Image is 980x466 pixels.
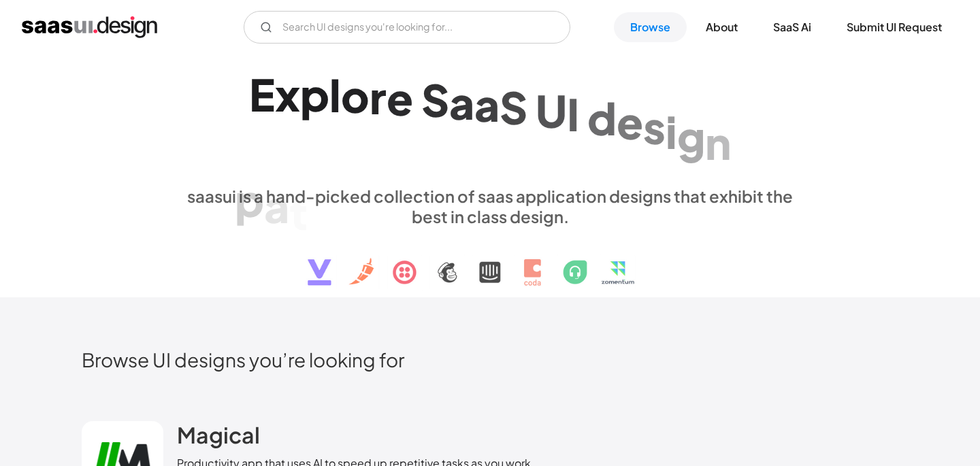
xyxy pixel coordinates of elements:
[275,68,300,120] div: x
[474,78,500,131] div: a
[617,96,643,148] div: e
[567,88,579,140] div: I
[666,105,677,157] div: i
[370,70,387,122] div: r
[289,186,308,239] div: t
[757,12,828,42] a: SaaS Ai
[677,110,705,163] div: g
[177,421,260,455] a: Magical
[449,76,474,128] div: a
[689,12,754,42] a: About
[284,227,696,297] img: text, icon, saas logo
[341,69,370,122] div: o
[587,91,617,144] div: d
[643,100,666,152] div: s
[249,68,275,120] div: E
[329,68,341,120] div: l
[235,174,264,227] div: p
[705,116,731,168] div: n
[421,73,449,126] div: S
[387,71,413,124] div: e
[177,186,803,227] div: saasui is a hand-picked collection of saas application designs that exhibit the best in class des...
[177,68,803,173] h1: Explore SaaS UI design patterns & interactions.
[264,180,289,233] div: a
[500,81,527,133] div: S
[614,12,687,42] a: Browse
[244,11,570,44] input: Search UI designs you're looking for...
[22,16,157,38] a: home
[82,348,898,371] h2: Browse UI designs you’re looking for
[177,421,260,448] h2: Magical
[830,12,958,42] a: Submit UI Request
[300,68,329,120] div: p
[536,84,567,137] div: U
[244,11,570,44] form: Email Form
